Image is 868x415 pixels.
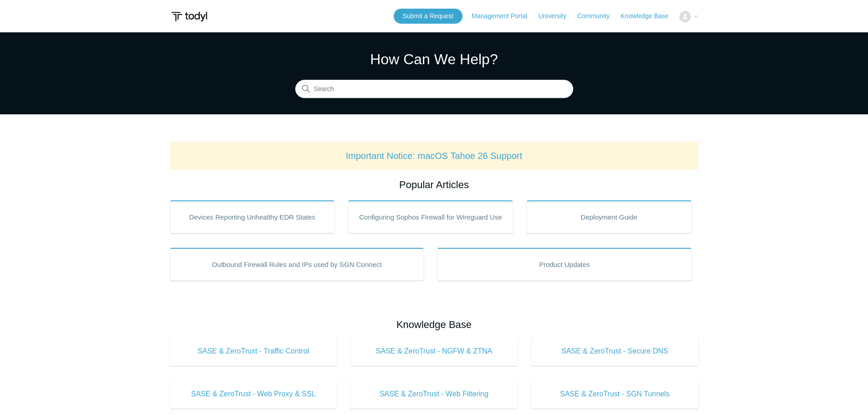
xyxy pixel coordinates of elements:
a: Configuring Sophos Firewall for Wireguard Use [348,200,513,233]
span: SASE & ZeroTrust - Web Filtering [364,389,504,400]
a: Submit a Request [394,9,462,24]
a: Deployment Guide [527,200,692,233]
a: SASE & ZeroTrust - SGN Tunnels [531,379,699,409]
h2: Knowledge Base [170,317,699,332]
a: SASE & ZeroTrust - Web Proxy & SSL [170,379,337,409]
h1: How Can We Help? [295,48,573,70]
a: Devices Reporting Unhealthy EDR States [170,200,335,233]
input: Search [295,80,573,98]
a: Knowledge Base [621,11,678,21]
a: SASE & ZeroTrust - Secure DNS [531,337,699,366]
a: Product Updates [437,248,692,281]
span: SASE & ZeroTrust - SGN Tunnels [545,389,685,400]
h2: Popular Articles [170,177,699,192]
span: SASE & ZeroTrust - Web Proxy & SSL [184,389,324,400]
span: SASE & ZeroTrust - NGFW & ZTNA [364,346,504,357]
a: SASE & ZeroTrust - Web Filtering [350,379,518,409]
a: Community [577,11,619,21]
a: SASE & ZeroTrust - Traffic Control [170,337,337,366]
a: Important Notice: macOS Tahoe 26 Support [346,151,523,161]
span: SASE & ZeroTrust - Traffic Control [184,346,324,357]
a: Outbound Firewall Rules and IPs used by SGN Connect [170,248,424,281]
a: SASE & ZeroTrust - NGFW & ZTNA [350,337,518,366]
a: Management Portal [472,11,536,21]
img: Todyl Support Center Help Center home page [170,8,209,25]
span: SASE & ZeroTrust - Secure DNS [545,346,685,357]
a: University [538,11,575,21]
